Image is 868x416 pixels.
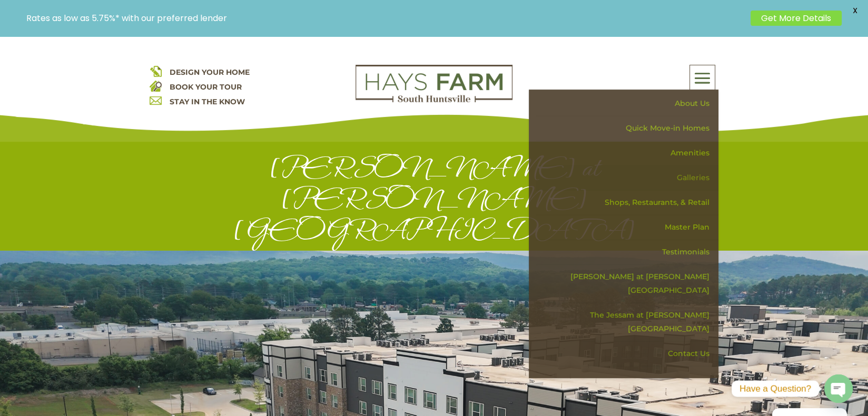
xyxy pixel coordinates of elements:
img: book your home tour [150,80,162,92]
a: [PERSON_NAME] at [PERSON_NAME][GEOGRAPHIC_DATA] [536,264,718,303]
img: Logo [356,65,512,103]
span: X [847,3,863,18]
p: Rates as low as 5.75%* with our preferred lender [26,13,745,23]
a: Galleries [536,165,718,190]
img: design your home [150,65,162,77]
a: Shops, Restaurants, & Retail [536,190,718,215]
a: DESIGN YOUR HOME [170,67,250,77]
a: Get More Details [751,11,842,26]
a: Contact Us [536,341,718,366]
a: About Us [536,91,718,116]
a: Quick Move-in Homes [536,116,718,141]
a: The Jessam at [PERSON_NAME][GEOGRAPHIC_DATA] [536,303,718,341]
h1: [PERSON_NAME] at [PERSON_NAME][GEOGRAPHIC_DATA] [150,152,718,251]
a: Master Plan [536,215,718,240]
a: Amenities [536,141,718,165]
a: Testimonials [536,240,718,264]
a: BOOK YOUR TOUR [170,82,242,92]
a: hays farm homes huntsville development [356,95,512,105]
a: STAY IN THE KNOW [170,97,245,106]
